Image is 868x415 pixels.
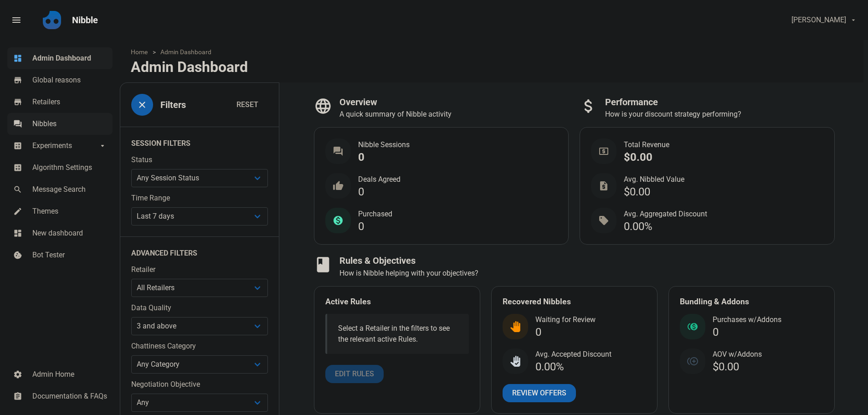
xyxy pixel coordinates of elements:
span: monetization_on [333,215,344,226]
span: settings [13,369,22,378]
label: Chattiness Category [131,341,268,352]
span: Themes [32,206,107,217]
a: Nibble [67,7,103,33]
span: request_quote [598,180,609,191]
span: arrow_drop_down [98,140,107,149]
img: addon.svg [687,356,698,367]
span: menu [11,15,22,26]
label: Retailer [131,264,268,275]
legend: Advanced Filters [120,236,279,264]
div: $0.00 [624,151,652,164]
span: Global reasons [32,75,107,86]
span: question_answer [333,146,344,157]
h3: Overview [339,97,569,108]
span: Retailers [32,97,107,108]
span: Avg. Nibbled Value [624,174,684,185]
p: Nibble [72,14,98,26]
h4: Active Rules [325,297,469,307]
span: Deals Agreed [358,174,401,185]
span: Nibbles [32,118,107,129]
span: Admin Home [32,369,107,380]
span: Waiting for Review [535,314,596,325]
span: Message Search [32,184,107,195]
span: Documentation & FAQs [32,391,107,402]
p: How is your discount strategy performing? [605,109,835,120]
span: language [314,97,332,115]
span: store [13,97,22,106]
div: 0 [535,326,541,338]
div: 0 [713,326,719,338]
p: How is Nibble helping with your objectives? [339,268,835,279]
span: Experiments [32,140,98,151]
span: local_atm [598,146,609,157]
h4: Bundling & Addons [680,297,823,307]
label: Data Quality [131,302,268,313]
span: Avg. Accepted Discount [535,349,611,360]
a: forumNibbles [7,113,113,135]
span: [PERSON_NAME] [791,15,846,26]
span: Purchases w/Addons [713,314,781,325]
span: sell [598,215,609,226]
img: status_user_offer_accepted.svg [510,356,521,367]
span: dashboard [13,53,22,62]
h3: Rules & Objectives [339,256,835,266]
div: $0.00 [624,186,650,198]
legend: Session Filters [120,127,279,154]
div: 0 [358,186,364,198]
a: searchMessage Search [7,179,113,200]
span: New dashboard [32,228,107,239]
span: dashboard [13,228,22,237]
p: A quick summary of Nibble activity [339,109,569,120]
span: Bot Tester [32,250,107,261]
label: Status [131,154,268,165]
button: Edit Rules [325,365,384,383]
span: store [13,75,22,84]
span: Algorithm Settings [32,162,107,173]
span: attach_money [580,97,598,115]
a: mode_editThemes [7,200,113,222]
div: 0.00% [535,361,564,373]
div: $0.00 [713,361,739,373]
span: close [137,99,148,110]
span: thumb_up [333,180,344,191]
a: dashboardNew dashboard [7,222,113,244]
span: book [314,256,332,274]
h4: Recovered Nibbles [503,297,646,307]
a: dashboardAdmin Dashboard [7,47,113,69]
a: assignmentDocumentation & FAQs [7,385,113,407]
span: Avg. Aggregated Discount [624,209,707,220]
nav: breadcrumbs [120,40,863,59]
a: cookieBot Tester [7,244,113,266]
span: search [13,184,22,193]
div: 0 [358,220,364,233]
span: Review Offers [512,388,566,399]
button: close [131,94,153,116]
h3: Performance [605,97,835,108]
span: Nibble Sessions [358,139,410,150]
h3: Filters [160,100,186,110]
label: Negotiation Objective [131,379,268,390]
span: calculate [13,140,22,149]
a: Home [131,47,152,57]
span: Purchased [358,209,392,220]
button: Reset [227,96,268,114]
a: Review Offers [503,384,576,402]
a: storeRetailers [7,91,113,113]
span: calculate [13,162,22,171]
span: Admin Dashboard [32,53,107,64]
span: forum [13,118,22,128]
button: [PERSON_NAME] [784,11,863,29]
span: Total Revenue [624,139,669,150]
img: status_purchased_with_addon.svg [687,321,698,332]
span: cookie [13,250,22,259]
label: Time Range [131,193,268,204]
span: Reset [236,99,258,110]
div: 0 [358,151,365,164]
div: Select a Retailer in the filters to see the relevant active Rules. [338,323,458,345]
span: AOV w/Addons [713,349,762,360]
h1: Admin Dashboard [131,59,248,75]
span: mode_edit [13,206,22,215]
a: calculateExperimentsarrow_drop_down [7,135,113,157]
img: status_user_offer_available.svg [510,321,521,332]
